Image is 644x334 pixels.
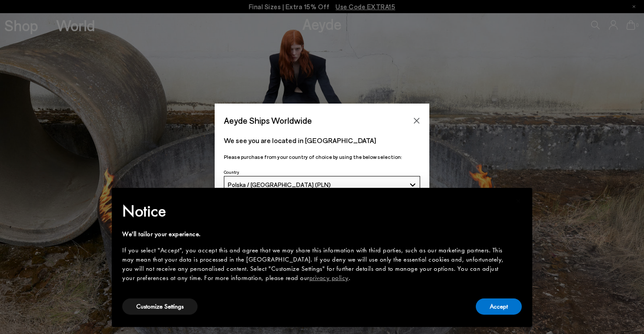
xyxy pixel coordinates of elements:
span: Aeyde Ships Worldwide [224,113,312,128]
a: privacy policy [309,273,349,282]
h2: Notice [122,200,508,223]
button: Close [410,114,423,127]
p: We see you are located in [GEOGRAPHIC_DATA] [224,135,420,146]
div: If you select "Accept", you accept this and agree that we may share this information with third p... [122,246,508,283]
span: Country [224,169,239,175]
p: Please purchase from your country of choice by using the below selection: [224,153,420,161]
span: × [516,194,521,208]
button: Close this notice [508,190,529,212]
button: Customize Settings [122,298,198,315]
button: Accept [476,298,522,315]
div: We'll tailor your experience. [122,230,508,239]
